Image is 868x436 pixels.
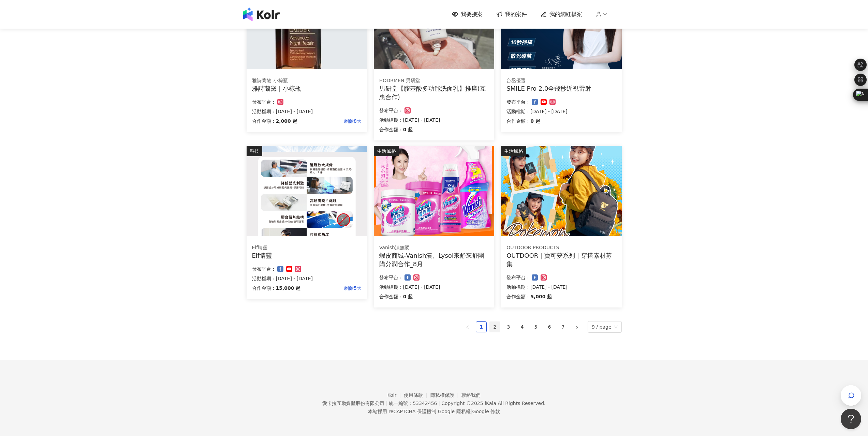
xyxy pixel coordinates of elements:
span: left [466,325,470,329]
a: 2 [490,322,500,332]
span: 我要接案 [461,11,483,18]
a: 聯絡我們 [461,392,481,398]
p: 活動檔期：[DATE] - [DATE] [252,274,362,283]
a: 1 [476,322,486,332]
p: 發布平台： [252,265,276,273]
a: 我的網紅檔案 [541,11,582,18]
div: 雅詩蘭黛_小棕瓶 [252,77,362,84]
li: 3 [503,321,514,332]
div: 男研堂【胺基酸多功能洗面乳】推廣(互惠合作) [379,84,489,101]
span: | [386,401,387,406]
img: 【OUTDOOR】寶可夢系列 [501,146,621,236]
div: Elf睛靈 [252,251,362,260]
p: 合作金額： [379,292,403,301]
span: 本站採用 reCAPTCHA 保護機制 [368,407,500,416]
div: Elf睛靈 [252,244,362,251]
div: 生活風格 [501,146,526,156]
a: 3 [503,322,514,332]
p: 2,000 起 [276,117,297,125]
a: Google 條款 [472,409,500,414]
button: left [462,321,473,332]
p: 0 起 [530,117,540,125]
a: iKala [485,401,496,406]
p: 發布平台： [379,106,403,115]
li: 5 [530,321,541,332]
span: | [471,409,472,414]
li: 4 [517,321,528,332]
p: 15,000 起 [276,284,301,292]
p: 合作金額： [506,292,530,301]
a: 7 [558,322,568,332]
div: 雅詩蘭黛｜小棕瓶 [252,84,362,93]
a: 使用條款 [404,392,430,398]
div: 蝦皮商城-Vanish漬、Lysol來舒來舒團購分潤合作_8月 [379,251,489,268]
li: Previous Page [462,321,473,332]
a: Kolr [387,392,404,398]
p: 剩餘5天 [300,284,361,292]
p: 0 起 [403,125,413,134]
a: 6 [544,322,555,332]
p: 發布平台： [506,273,530,282]
a: 我要接案 [452,11,483,18]
p: 剩餘8天 [297,117,362,125]
iframe: Help Scout Beacon - Open [841,409,861,429]
a: Google 隱私權 [438,409,471,414]
span: 我的案件 [505,11,527,18]
p: 合作金額： [252,117,276,125]
span: right [575,325,579,329]
div: HODRMEN 男研堂 [379,77,489,84]
div: Page Size [588,321,622,333]
div: 生活風格 [374,146,399,156]
li: 1 [476,321,487,332]
p: 5,000 起 [530,292,552,301]
p: 活動檔期：[DATE] - [DATE] [379,283,489,291]
li: 7 [558,321,569,332]
div: 科技 [247,146,262,156]
a: 我的案件 [496,11,527,18]
a: 4 [517,322,527,332]
p: 合作金額： [252,284,276,292]
img: Elf睛靈 [247,146,367,236]
a: 5 [531,322,541,332]
div: SMILE Pro 2.0全飛秒近視雷射 [506,84,616,93]
a: 隱私權保護 [430,392,462,398]
div: 愛卡拉互動媒體股份有限公司 [322,401,384,406]
p: 合作金額： [506,117,530,125]
p: 活動檔期：[DATE] - [DATE] [252,107,362,116]
div: Copyright © 2025 All Rights Reserved. [441,401,545,406]
li: Next Page [571,321,582,332]
p: 活動檔期：[DATE] - [DATE] [379,116,489,124]
button: right [571,321,582,332]
p: 活動檔期：[DATE] - [DATE] [506,107,616,116]
p: 活動檔期：[DATE] - [DATE] [506,283,616,291]
li: 2 [489,321,500,332]
span: | [438,401,440,406]
p: 發布平台： [252,98,276,106]
p: 發布平台： [379,273,403,282]
img: logo [243,7,280,21]
span: 我的網紅檔案 [549,11,582,18]
span: | [436,409,438,414]
div: 統一編號：53342456 [389,401,437,406]
div: Vanish漬無蹤 [379,244,489,251]
div: OUTDOOR PRODUCTS [506,244,616,251]
li: 6 [544,321,555,332]
p: 合作金額： [379,125,403,134]
img: 漬無蹤、來舒全系列商品 [374,146,494,236]
div: 台丞優選 [506,77,616,84]
span: 9 / page [592,321,618,332]
div: OUTDOOR｜寶可夢系列｜穿搭素材募集 [506,251,616,268]
p: 發布平台： [506,98,530,106]
p: 0 起 [403,292,413,301]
